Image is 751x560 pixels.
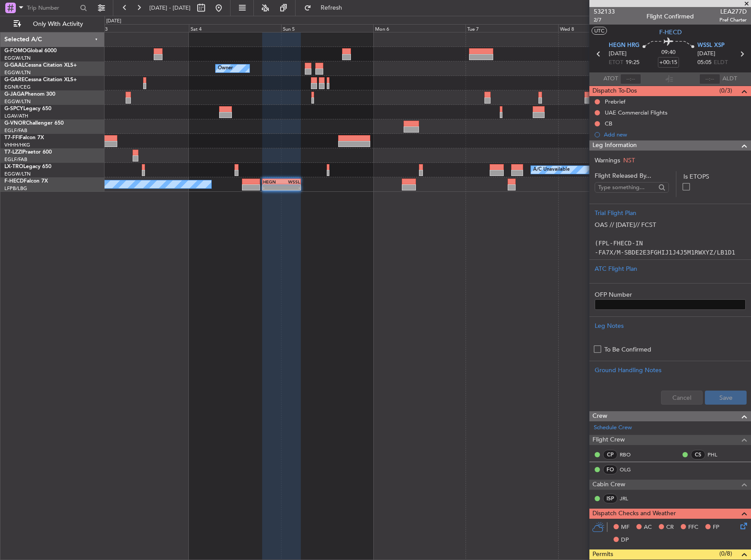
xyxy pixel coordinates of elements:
[592,86,637,96] span: Dispatch To-Dos
[10,17,95,31] button: Only With Activity
[595,240,643,247] code: (FPL-FHECD-IN
[697,41,725,50] span: WSSL XSP
[4,135,44,140] a: T7-FFIFalcon 7X
[4,63,25,68] span: G-GAAL
[106,18,121,25] div: [DATE]
[4,98,31,105] a: EGGW/LTN
[466,24,558,32] div: Tue 7
[620,74,641,84] input: --:--
[604,131,747,138] div: Add new
[605,120,612,127] div: CB
[96,24,188,32] div: Fri 3
[623,156,635,165] span: NST
[697,58,711,67] span: 05:05
[263,179,282,184] div: HEGN
[4,48,27,54] span: G-FOMO
[4,113,28,119] a: LGAV/ATH
[713,523,719,532] span: FP
[722,75,737,83] span: ALDT
[595,218,746,255] div: OAS // [DATE]// FCST
[189,24,281,32] div: Sat 4
[592,480,625,490] span: Cabin Crew
[666,523,674,532] span: CR
[4,150,52,155] a: T7-LZZIPraetor 600
[4,69,31,76] a: EGGW/LTN
[592,140,637,151] span: Leg Information
[4,48,57,54] a: G-FOMOGlobal 6000
[282,185,300,190] div: -
[719,7,747,16] span: LEA277D
[4,156,27,163] a: EGLF/FAB
[592,509,676,519] span: Dispatch Checks and Weather
[149,4,191,12] span: [DATE] - [DATE]
[300,1,353,15] button: Refresh
[4,179,24,184] span: F-HECD
[4,185,27,192] a: LFPB/LBG
[4,150,22,155] span: T7-LZZI
[603,450,617,459] div: CP
[4,127,27,134] a: EGLF/FAB
[592,411,607,421] span: Crew
[4,106,51,111] a: G-SPCYLegacy 650
[683,172,746,181] label: Is ETOPS
[589,156,751,165] div: Warnings
[719,86,732,95] span: (0/3)
[592,549,613,560] span: Permits
[595,321,746,330] div: Leg Notes
[621,536,629,545] span: DP
[4,164,23,169] span: LX-TRO
[4,63,77,68] a: G-GAALCessna Citation XLS+
[595,249,735,256] code: -FA7X/M-SBDE2E3FGHIJ1J4J5M1RWXYZ/LB1D1
[609,50,627,58] span: [DATE]
[688,523,698,532] span: FFC
[620,466,639,474] a: OLG
[595,290,746,299] label: OFP Number
[719,16,747,24] span: Pref Charter
[620,495,639,503] a: JRL
[282,179,300,184] div: WSSL
[598,181,656,194] input: Type something...
[594,16,615,24] span: 2/7
[625,58,639,67] span: 19:25
[620,451,639,459] a: RBO
[4,135,20,140] span: T7-FFI
[23,21,93,27] span: Only With Activity
[621,523,629,532] span: MF
[4,84,31,90] a: EGNR/CEG
[691,450,705,459] div: CS
[595,171,669,180] span: Flight Released By...
[603,75,618,83] span: ATOT
[4,121,64,126] a: G-VNORChallenger 650
[4,77,25,83] span: G-GARE
[4,164,51,169] a: LX-TROLegacy 650
[719,549,732,558] span: (0/8)
[605,109,668,116] div: UAE Commercial Flights
[4,55,31,61] a: EGGW/LTN
[4,77,77,83] a: G-GARECessna Citation XLS+
[595,264,746,273] div: ATC Flight Plan
[592,435,625,445] span: Flight Crew
[4,171,31,177] a: EGGW/LTN
[605,98,625,105] div: Prebrief
[4,92,25,97] span: G-JAGA
[4,179,48,184] a: F-HECDFalcon 7X
[708,451,727,459] a: PHL
[661,48,675,57] span: 09:40
[644,523,652,532] span: AC
[281,24,373,32] div: Sun 5
[263,185,282,190] div: -
[313,5,350,11] span: Refresh
[603,494,617,503] div: ISP
[533,163,570,176] div: A/C Unavailable
[594,7,615,16] span: 532133
[609,41,639,50] span: HEGN HRG
[27,1,77,14] input: Trip Number
[218,62,233,75] div: Owner
[4,92,55,97] a: G-JAGAPhenom 300
[373,24,466,32] div: Mon 6
[714,58,728,67] span: ELDT
[604,345,651,354] label: To Be Confirmed
[659,28,682,37] span: F-HECD
[592,27,607,35] button: UTC
[4,142,30,148] a: VHHH/HKG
